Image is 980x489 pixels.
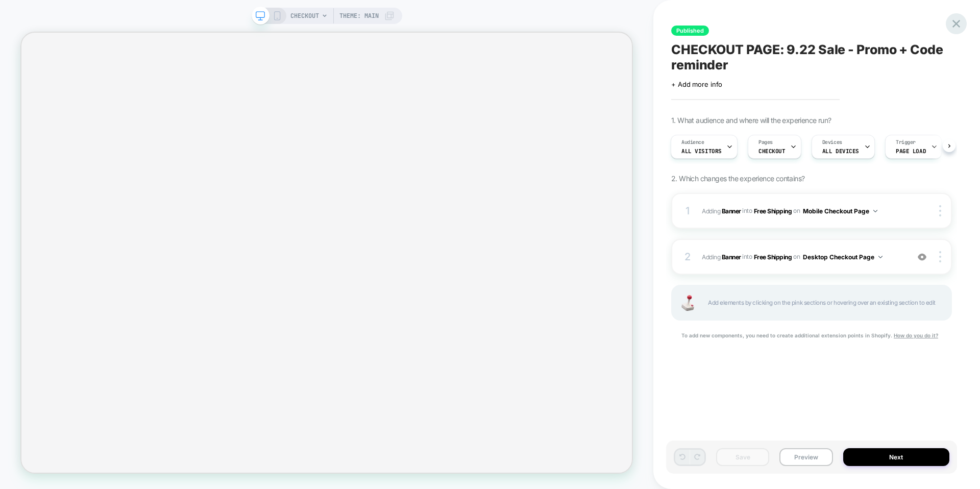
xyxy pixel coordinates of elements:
[896,139,916,146] span: Trigger
[758,148,786,155] span: CHECKOUT
[681,139,704,146] span: Audience
[742,253,752,260] span: INTO
[682,248,693,266] div: 2
[339,8,379,24] span: Theme: MAIN
[793,251,800,262] span: on
[742,207,752,214] span: INTO
[682,202,693,220] div: 1
[671,174,804,183] span: 2. Which changes the experience contains?
[803,251,883,263] button: Desktop Checkout Page
[708,297,941,309] span: Add elements by clicking on the pink sections or hovering over an existing section to edit
[290,8,319,24] span: CHECKOUT
[822,139,842,146] span: Devices
[716,448,769,466] button: Save
[754,253,792,260] span: Free Shipping
[878,256,883,258] img: down arrow
[803,205,877,217] button: Mobile Checkout Page
[722,253,741,260] b: Banner
[702,207,741,214] span: Adding
[671,42,952,72] span: CHECKOUT PAGE: 9.22 Sale - Promo + Code reminder
[681,148,722,155] span: All Visitors
[702,253,741,260] span: Adding
[843,448,950,466] button: Next
[671,80,722,88] span: + Add more info
[822,148,859,155] span: ALL DEVICES
[722,207,741,214] b: Banner
[779,448,832,466] button: Preview
[754,207,792,214] span: Free Shipping
[939,205,941,216] img: close
[896,148,926,155] span: Page Load
[793,205,800,216] span: on
[894,332,938,338] u: How do you do it?
[918,253,926,261] img: crossed eye
[677,295,698,311] img: Joystick
[873,210,877,212] img: down arrow
[671,331,952,340] div: To add new components, you need to create additional extension points in Shopify.
[939,251,941,262] img: close
[758,139,773,146] span: Pages
[671,116,831,125] span: 1. What audience and where will the experience run?
[671,26,709,36] span: Published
